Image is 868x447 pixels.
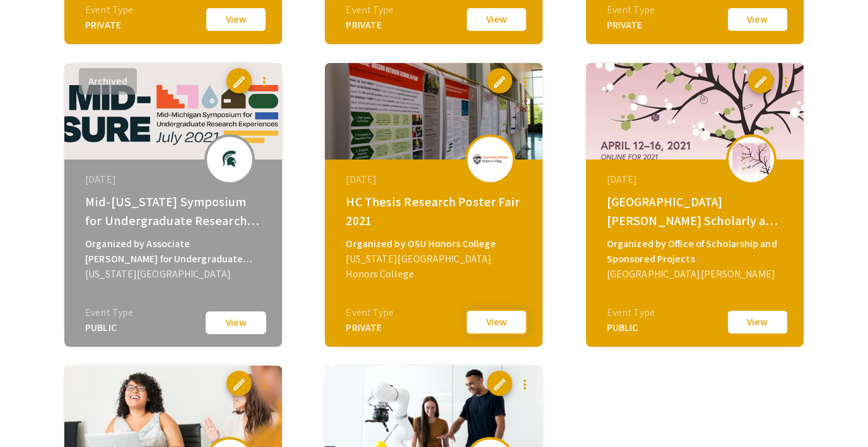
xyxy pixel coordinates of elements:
div: [US_STATE][GEOGRAPHIC_DATA] Honors College [346,252,525,282]
mat-icon: more_vert [257,377,272,392]
div: Mid-[US_STATE] Symposium for Undergraduate Research Experiences [85,192,264,230]
div: Event Type [85,305,133,320]
div: PRIVATE [346,18,394,33]
div: [DATE] [607,172,786,187]
button: edit [487,68,512,93]
button: View [726,6,789,33]
div: PRIVATE [346,320,394,335]
span: edit [753,74,768,90]
iframe: Chat [9,390,54,438]
div: Event Type [85,3,133,18]
div: [DATE] [85,172,264,187]
div: HC Thesis Research Poster Fair 2021 [346,192,525,230]
img: hc-thesis-research-poster-fair-2021_eventLogo_61367d_.png [471,153,509,165]
mat-icon: more_vert [257,74,272,90]
mat-icon: more_vert [778,74,794,90]
mat-icon: more_vert [517,377,532,392]
div: PUBLIC [607,320,655,335]
img: midsure2021_eventLogo_5e385d_.png [211,143,249,175]
button: View [204,310,267,335]
button: View [465,309,528,335]
div: Event Type [346,305,394,320]
img: midsure2021_eventCoverPhoto_cd7eeb__thumb.png [64,63,282,160]
button: View [465,6,528,33]
div: Event Type [607,3,655,18]
span: edit [232,377,247,392]
button: edit [226,371,252,396]
div: PRIVATE [85,18,133,33]
div: Organized by Office of Scholarship and Sponsored Projects [607,236,786,267]
div: [US_STATE][GEOGRAPHIC_DATA] [85,267,264,282]
button: Archived [79,68,137,95]
span: edit [232,74,247,90]
div: [DATE] [346,172,525,187]
mat-icon: more_vert [517,74,532,90]
img: fhsuscad_eventLogo.png [732,143,770,175]
div: [GEOGRAPHIC_DATA][PERSON_NAME] Scholarly and Creative Activities Day [607,192,786,230]
div: Event Type [346,3,394,18]
button: View [204,6,267,33]
div: Organized by Associate [PERSON_NAME] for Undergraduate Education [85,236,264,267]
div: [GEOGRAPHIC_DATA][PERSON_NAME] [607,267,786,282]
span: edit [492,74,507,90]
button: edit [487,371,512,396]
span: edit [492,377,507,392]
button: edit [226,68,252,93]
img: fhsuscad_eventCoverPhoto_thumb.jpg [586,63,804,160]
div: PUBLIC [85,320,133,335]
button: edit [748,68,773,93]
div: PRIVATE [607,18,655,33]
div: Event Type [607,305,655,320]
img: hc-thesis-research-poster-fair-2021_eventCoverPhoto_c5748a__thumb.jpg [325,63,542,160]
button: View [726,309,789,335]
div: Organized by OSU Honors College [346,236,525,252]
